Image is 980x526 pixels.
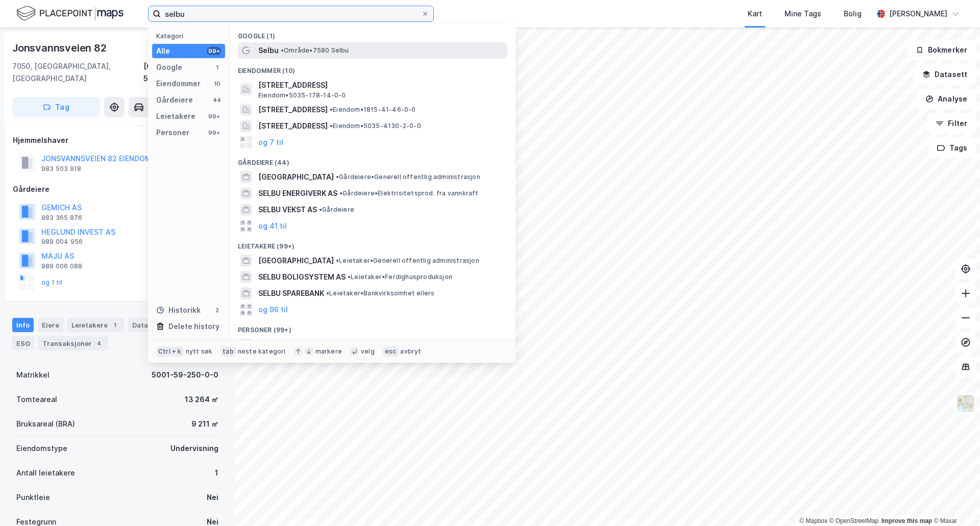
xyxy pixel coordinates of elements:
[258,171,334,183] span: [GEOGRAPHIC_DATA]
[156,127,189,139] div: Personer
[152,369,218,381] div: 5001-59-250-0-0
[16,442,67,455] div: Eiendomstype
[326,289,434,297] span: Leietaker • Bankvirksomhet ellers
[336,257,339,264] span: •
[12,40,109,56] div: Jonsvannsveien 82
[361,347,375,356] div: velg
[16,418,75,430] div: Bruksareal (BRA)
[748,8,762,20] div: Kart
[156,78,201,90] div: Eiendommer
[907,40,976,60] button: Bokmerker
[38,318,63,332] div: Eiere
[230,24,516,42] div: Google (1)
[929,477,980,526] iframe: Chat Widget
[258,255,334,267] span: [GEOGRAPHIC_DATA]
[215,467,218,479] div: 1
[281,46,349,55] span: Område • 7580 Selbu
[829,517,879,524] a: OpenStreetMap
[917,89,976,109] button: Analyse
[339,189,342,197] span: •
[230,318,516,336] div: Personer (99+)
[38,336,108,350] div: Transaksjoner
[927,113,976,134] button: Filter
[319,206,322,213] span: •
[156,45,170,57] div: Alle
[914,64,976,85] button: Datasett
[156,32,225,40] div: Kategori
[156,94,193,106] div: Gårdeiere
[13,134,222,146] div: Hjemmelshaver
[258,220,287,232] button: og 41 til
[258,304,288,316] button: og 96 til
[12,336,34,350] div: ESG
[16,369,50,381] div: Matrikkel
[16,467,75,479] div: Antall leietakere
[799,517,827,524] a: Mapbox
[383,346,399,357] div: esc
[207,491,218,504] div: Nei
[258,287,324,299] span: SELBU SPAREBANK
[258,136,283,148] button: og 7 til
[348,273,351,281] span: •
[16,5,124,22] img: logo.f888ab2527a4732fd821a326f86c7f29.svg
[94,338,104,348] div: 4
[258,120,328,132] span: [STREET_ADDRESS]
[170,442,218,455] div: Undervisning
[258,91,346,99] span: Eiendom • 5035-178-14-0-0
[281,46,284,54] span: •
[185,393,218,406] div: 13 264 ㎡
[319,206,354,214] span: Gårdeiere
[41,238,83,246] div: 989 004 956
[844,8,862,20] div: Bolig
[213,80,221,88] div: 10
[161,6,421,21] input: Søk på adresse, matrikkel, gårdeiere, leietakere eller personer
[956,394,975,413] img: Z
[67,318,124,332] div: Leietakere
[156,110,195,122] div: Leietakere
[13,183,222,195] div: Gårdeiere
[156,346,184,357] div: Ctrl + k
[16,393,57,406] div: Tomteareal
[41,165,81,173] div: 983 503 918
[156,304,201,316] div: Historikk
[928,138,976,158] button: Tags
[258,44,279,57] span: Selbu
[213,96,221,104] div: 44
[191,418,218,430] div: 9 211 ㎡
[258,271,346,283] span: SELBU BOLIGSYSTEM AS
[336,173,480,181] span: Gårdeiere • Generell offentlig administrasjon
[41,262,82,270] div: 989 006 088
[400,347,421,356] div: avbryt
[213,306,221,314] div: 2
[207,112,221,120] div: 99+
[330,106,416,114] span: Eiendom • 1815-41-46-0-0
[230,151,516,169] div: Gårdeiere (44)
[230,234,516,253] div: Leietakere (99+)
[207,129,221,137] div: 99+
[16,491,50,504] div: Punktleie
[336,257,479,265] span: Leietaker • Generell offentlig administrasjon
[330,122,421,130] span: Eiendom • 5035-4130-2-0-0
[12,318,34,332] div: Info
[12,60,143,85] div: 7050, [GEOGRAPHIC_DATA], [GEOGRAPHIC_DATA]
[186,347,213,356] div: nytt søk
[156,61,182,73] div: Google
[168,320,219,333] div: Delete history
[881,517,932,524] a: Improve this map
[339,189,479,197] span: Gårdeiere • Elektrisitetsprod. fra vannkraft
[258,79,503,91] span: [STREET_ADDRESS]
[128,318,179,332] div: Datasett
[348,273,452,281] span: Leietaker • Ferdighusproduksjon
[258,204,317,216] span: SELBU VEKST AS
[258,187,337,199] span: SELBU ENERGIVERK AS
[258,104,328,116] span: [STREET_ADDRESS]
[110,320,120,330] div: 1
[336,173,339,181] span: •
[41,214,82,222] div: 983 365 876
[889,8,947,20] div: [PERSON_NAME]
[238,347,286,356] div: neste kategori
[220,346,236,357] div: tab
[207,47,221,55] div: 99+
[213,63,221,71] div: 1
